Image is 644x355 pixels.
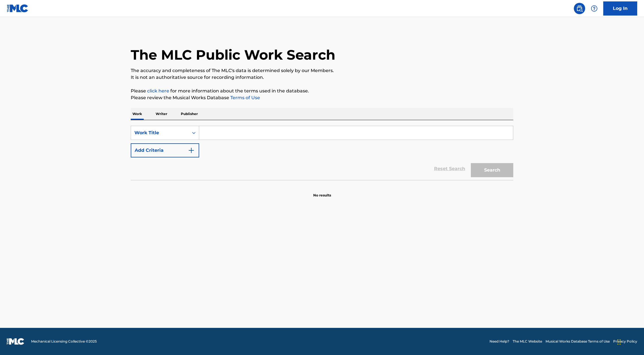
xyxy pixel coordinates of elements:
[179,108,199,120] p: Publisher
[513,339,542,344] a: The MLC Website
[576,5,583,12] img: search
[131,143,199,157] button: Add Criteria
[546,339,610,344] a: Musical Works Database Terms of Use
[134,129,185,136] div: Work Title
[131,94,513,101] p: Please review the Musical Works Database
[147,88,169,94] a: click here
[490,339,509,344] a: Need Help?
[131,74,513,81] p: It is not an authoritative source for recording information.
[591,5,598,12] img: help
[616,328,644,355] iframe: Chat Widget
[31,339,97,344] span: Mechanical Licensing Collective © 2025
[131,88,513,94] p: Please for more information about the terms used in the database.
[313,186,331,198] p: No results
[131,108,144,120] p: Work
[574,3,585,14] a: Public Search
[154,108,169,120] p: Writer
[7,4,29,12] img: MLC Logo
[131,46,335,63] h1: The MLC Public Work Search
[131,126,513,180] form: Search Form
[7,338,24,345] img: logo
[589,3,600,14] div: Help
[603,1,637,16] a: Log In
[188,147,195,154] img: 9d2ae6d4665cec9f34b9.svg
[613,339,637,344] a: Privacy Policy
[229,95,260,100] a: Terms of Use
[617,334,621,350] div: Drag
[131,67,513,74] p: The accuracy and completeness of The MLC's data is determined solely by our Members.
